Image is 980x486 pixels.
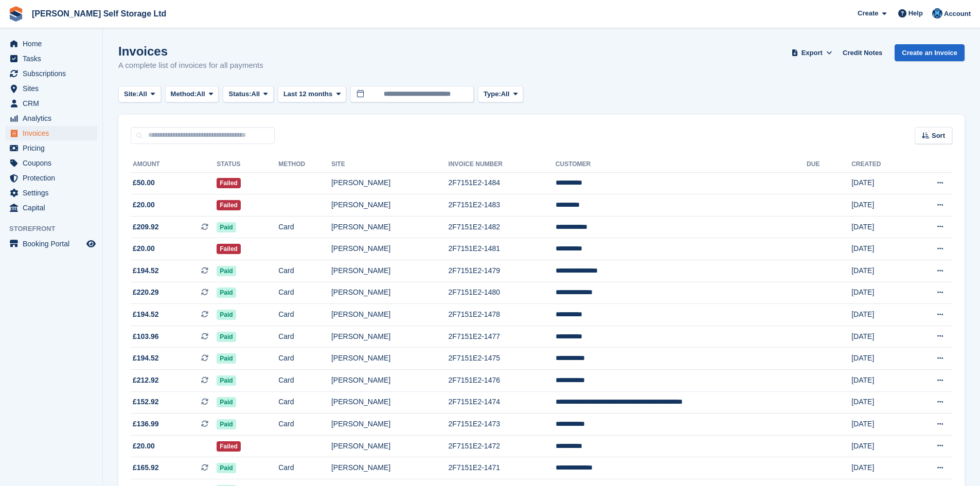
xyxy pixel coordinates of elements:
a: menu [5,66,97,81]
td: 2F7151E2-1473 [449,413,556,436]
span: Site: [124,89,138,99]
button: Status: All [223,86,273,103]
span: £220.29 [133,287,159,298]
td: [DATE] [851,435,910,457]
a: menu [5,126,97,140]
span: Paid [217,397,236,407]
button: Last 12 months [278,86,346,103]
td: 2F7151E2-1482 [449,216,556,238]
span: All [197,89,205,99]
td: [PERSON_NAME] [331,216,449,238]
td: 2F7151E2-1477 [449,326,556,348]
span: CRM [23,96,84,111]
td: [PERSON_NAME] [331,457,449,479]
span: Paid [217,310,236,320]
td: [PERSON_NAME] [331,260,449,282]
a: [PERSON_NAME] Self Storage Ltd [28,5,170,22]
th: Customer [556,156,807,173]
span: £20.00 [133,200,155,210]
td: Card [278,282,331,304]
th: Amount [131,156,217,173]
td: 2F7151E2-1481 [449,238,556,260]
span: £152.92 [133,397,159,407]
span: Account [944,9,971,19]
a: Preview store [85,238,97,250]
span: Type: [484,89,501,99]
span: Help [908,8,923,19]
a: menu [5,186,97,200]
button: Type: All [478,86,523,103]
span: £165.92 [133,462,159,473]
td: 2F7151E2-1474 [449,391,556,413]
td: Card [278,260,331,282]
span: Analytics [23,111,84,125]
td: 2F7151E2-1480 [449,282,556,304]
a: Credit Notes [839,44,886,61]
span: Subscriptions [23,66,84,81]
td: 2F7151E2-1475 [449,348,556,370]
span: Invoices [23,126,84,140]
td: Card [278,391,331,413]
span: Tasks [23,51,84,66]
td: [PERSON_NAME] [331,326,449,348]
a: menu [5,37,97,51]
td: [DATE] [851,457,910,479]
td: Card [278,370,331,392]
span: Sites [23,81,84,96]
a: Create an Invoice [895,44,965,61]
td: Card [278,413,331,436]
td: [DATE] [851,413,910,436]
th: Site [331,156,449,173]
a: menu [5,171,97,185]
th: Status [217,156,278,173]
span: Paid [217,419,236,429]
td: [PERSON_NAME] [331,172,449,194]
span: Paid [217,375,236,386]
span: Paid [217,353,236,364]
span: Booking Portal [23,237,84,251]
span: Failed [217,200,241,210]
span: Protection [23,171,84,185]
span: £136.99 [133,419,159,429]
span: Paid [217,463,236,473]
span: Failed [217,178,241,188]
span: Storefront [9,224,102,234]
td: [DATE] [851,194,910,217]
td: [DATE] [851,216,910,238]
th: Due [807,156,851,173]
th: Method [278,156,331,173]
td: [DATE] [851,370,910,392]
span: £20.00 [133,441,155,452]
td: 2F7151E2-1472 [449,435,556,457]
td: [DATE] [851,172,910,194]
td: Card [278,216,331,238]
td: [DATE] [851,304,910,326]
td: [PERSON_NAME] [331,413,449,436]
span: Coupons [23,156,84,170]
a: menu [5,81,97,96]
span: £212.92 [133,375,159,386]
td: [PERSON_NAME] [331,282,449,304]
span: £194.52 [133,353,159,364]
td: [PERSON_NAME] [331,370,449,392]
td: [DATE] [851,348,910,370]
a: menu [5,237,97,251]
span: £50.00 [133,177,155,188]
th: Created [851,156,910,173]
td: Card [278,326,331,348]
a: menu [5,141,97,155]
span: Home [23,37,84,51]
span: All [501,89,510,99]
span: £20.00 [133,243,155,254]
td: [DATE] [851,238,910,260]
span: £194.52 [133,309,159,320]
span: Sort [932,131,945,141]
td: 2F7151E2-1484 [449,172,556,194]
span: £209.92 [133,222,159,232]
td: 2F7151E2-1483 [449,194,556,217]
span: Create [858,8,878,19]
a: menu [5,51,97,66]
td: [PERSON_NAME] [331,238,449,260]
span: All [252,89,260,99]
a: menu [5,201,97,215]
